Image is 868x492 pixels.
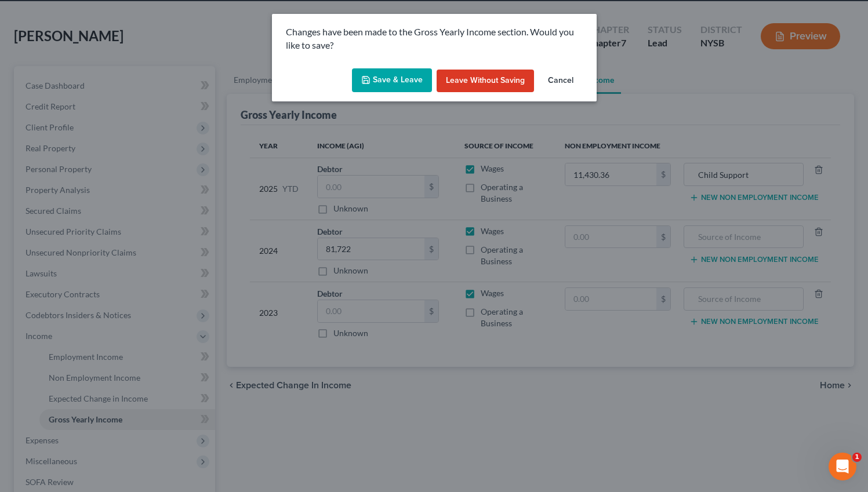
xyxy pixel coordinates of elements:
[829,453,856,480] iframe: Intercom live chat
[437,70,534,93] button: Leave without Saving
[539,70,583,93] button: Cancel
[352,68,432,93] button: Save & Leave
[286,25,583,52] p: Changes have been made to the Gross Yearly Income section. Would you like to save?
[852,453,862,462] span: 1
